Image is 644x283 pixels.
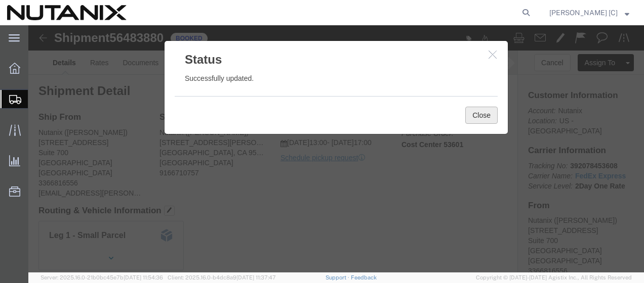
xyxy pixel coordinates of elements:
[124,274,163,280] span: [DATE] 11:54:36
[7,5,127,20] img: logo
[41,274,163,280] span: Server: 2025.16.0-21b0bc45e7b
[476,273,632,282] span: Copyright © [DATE]-[DATE] Agistix Inc., All Rights Reserved
[549,7,618,18] span: Stephen Green [C]
[236,274,276,280] span: [DATE] 11:37:47
[28,25,644,272] iframe: FS Legacy Container
[351,274,377,280] a: Feedback
[549,7,630,19] button: [PERSON_NAME] [C]
[168,274,276,280] span: Client: 2025.16.0-b4dc8a9
[326,274,351,280] a: Support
